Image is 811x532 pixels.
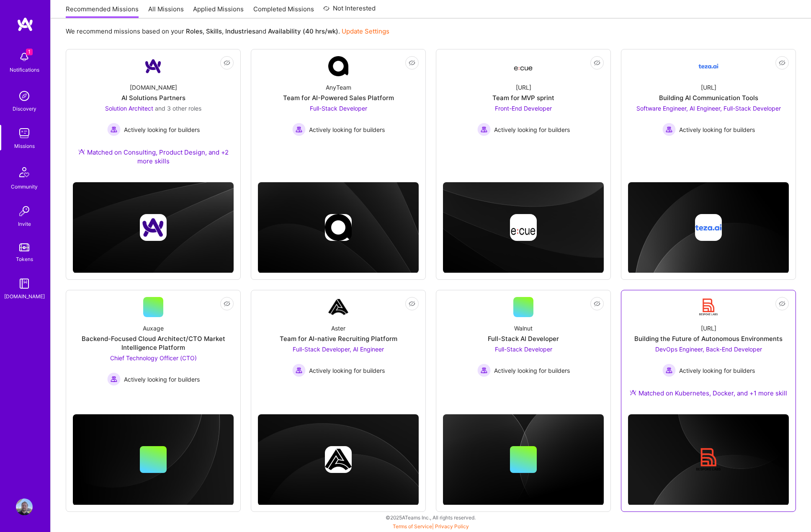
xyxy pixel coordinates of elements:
a: Privacy Policy [435,523,469,529]
div: [URL] [701,83,716,92]
div: Notifications [10,65,39,74]
span: Full-Stack Developer, AI Engineer [293,346,384,353]
img: guide book [16,275,33,292]
img: cover [628,414,789,506]
img: Company Logo [328,297,348,317]
div: Aster [331,324,345,333]
b: Availability (40 hrs/wk) [268,27,338,35]
img: Company Logo [698,56,718,76]
i: icon EyeClosed [409,59,415,66]
i: icon EyeClosed [224,300,230,307]
span: Actively looking for builders [494,125,570,134]
span: Solution Architect [105,105,153,112]
span: Actively looking for builders [494,366,570,375]
img: Actively looking for builders [292,364,306,377]
div: [DOMAIN_NAME] [130,83,177,92]
div: Full-Stack AI Developer [488,334,559,343]
img: logo [17,17,33,32]
a: Not Interested [323,3,376,18]
a: WalnutFull-Stack AI DeveloperFull-Stack Developer Actively looking for buildersActively looking f... [443,297,604,398]
div: Building AI Communication Tools [659,93,758,102]
img: Company logo [325,446,352,473]
span: Actively looking for builders [124,125,200,134]
div: Team for MVP sprint [492,93,554,102]
a: Update Settings [342,27,389,35]
img: cover [443,414,604,506]
span: Full-Stack Developer [310,105,367,112]
div: Team for AI-native Recruiting Platform [280,334,397,343]
div: [URL] [701,324,716,333]
a: Applied Missions [193,5,244,18]
a: Terms of Service [393,523,432,529]
i: icon EyeClosed [594,59,600,66]
a: Company LogoAsterTeam for AI-native Recruiting PlatformFull-Stack Developer, AI Engineer Actively... [258,297,419,398]
span: 1 [26,49,33,55]
img: Company Logo [513,59,533,74]
span: Actively looking for builders [679,366,755,375]
b: Roles [186,27,203,35]
p: We recommend missions based on your , , and . [66,27,389,36]
a: Company LogoAnyTeamTeam for AI-Powered Sales PlatformFull-Stack Developer Actively looking for bu... [258,56,419,161]
i: icon EyeClosed [224,59,230,66]
span: Actively looking for builders [124,375,200,384]
img: Company logo [140,214,167,241]
img: User Avatar [16,498,33,515]
span: Actively looking for builders [679,125,755,134]
i: icon EyeClosed [779,300,785,307]
a: Recommended Missions [66,5,139,18]
img: Community [14,162,34,182]
b: Industries [225,27,255,35]
div: Building the Future of Autonomous Environments [634,334,783,343]
img: tokens [19,243,29,251]
div: Auxage [143,324,164,333]
img: cover [628,182,789,274]
img: Company Logo [328,56,348,76]
img: Actively looking for builders [477,364,491,377]
b: Skills [206,27,222,35]
div: [DOMAIN_NAME] [4,292,45,301]
span: Chief Technology Officer (CTO) [110,354,197,362]
img: Company logo [510,214,537,241]
span: and 3 other roles [155,105,201,112]
span: Actively looking for builders [309,125,385,134]
span: DevOps Engineer, Back-End Developer [655,346,762,353]
a: AuxageBackend-Focused Cloud Architect/CTO Market Intelligence PlatformChief Technology Officer (C... [73,297,234,398]
div: [URL] [516,83,531,92]
div: Community [11,182,38,191]
div: © 2025 ATeams Inc., All rights reserved. [50,507,811,528]
img: discovery [16,88,33,104]
img: Invite [16,203,33,220]
img: Ateam Purple Icon [630,389,636,396]
div: Invite [18,220,31,228]
i: icon EyeClosed [409,300,415,307]
img: Company Logo [143,56,163,76]
a: Company Logo[URL]Team for MVP sprintFront-End Developer Actively looking for buildersActively loo... [443,56,604,161]
img: Company logo [695,214,722,241]
a: Company Logo[DOMAIN_NAME]AI Solutions PartnersSolution Architect and 3 other rolesActively lookin... [73,56,234,176]
div: Walnut [514,324,533,333]
img: cover [258,414,419,506]
img: Company logo [695,446,722,473]
img: bell [16,49,33,65]
img: cover [443,182,604,273]
div: Tokens [16,255,33,263]
img: cover [73,182,234,273]
img: Ateam Purple Icon [78,148,85,155]
img: cover [73,414,234,506]
img: Actively looking for builders [292,123,306,136]
img: teamwork [16,125,33,142]
span: Front-End Developer [495,105,552,112]
a: Company Logo[URL]Building AI Communication ToolsSoftware Engineer, AI Engineer, Full-Stack Develo... [628,56,789,161]
img: Actively looking for builders [662,123,676,136]
div: Discovery [13,104,36,113]
img: Actively looking for builders [107,372,121,386]
div: AI Solutions Partners [121,93,185,102]
a: Completed Missions [253,5,314,18]
span: | [393,523,469,529]
div: Matched on Consulting, Product Design, and +2 more skills [73,148,234,165]
div: Backend-Focused Cloud Architect/CTO Market Intelligence Platform [73,334,234,352]
div: Matched on Kubernetes, Docker, and +1 more skill [630,389,787,398]
div: Team for AI-Powered Sales Platform [283,93,394,102]
div: Missions [14,142,35,150]
img: Company logo [325,214,352,241]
